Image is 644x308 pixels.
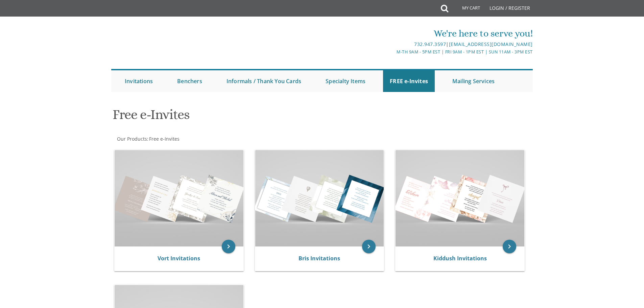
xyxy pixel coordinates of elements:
[299,255,340,262] a: Bris Invitations
[319,70,372,92] a: Specialty Items
[170,70,209,92] a: Benchers
[433,255,487,262] a: Kiddush Invitations
[149,136,180,142] span: Free e-Invites
[414,41,446,47] a: 732.947.3597
[158,255,200,262] a: Vort Invitations
[448,1,485,18] a: My Cart
[111,136,322,142] div: :
[362,240,376,253] a: keyboard_arrow_right
[118,70,160,92] a: Invitations
[255,150,384,246] img: Bris Invitations
[220,70,308,92] a: Informals / Thank You Cards
[116,136,147,142] a: Our Products
[503,240,516,253] a: keyboard_arrow_right
[113,107,388,127] h1: Free e-Invites
[449,41,533,47] a: [EMAIL_ADDRESS][DOMAIN_NAME]
[252,40,533,48] div: |
[115,150,243,246] img: Vort Invitations
[148,136,180,142] a: Free e-Invites
[446,70,501,92] a: Mailing Services
[383,70,435,92] a: FREE e-Invites
[222,240,235,253] a: keyboard_arrow_right
[252,27,533,40] div: We're here to serve you!
[396,150,524,246] img: Kiddush Invitations
[252,48,533,55] div: M-Th 9am - 5pm EST | Fri 9am - 1pm EST | Sun 11am - 3pm EST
